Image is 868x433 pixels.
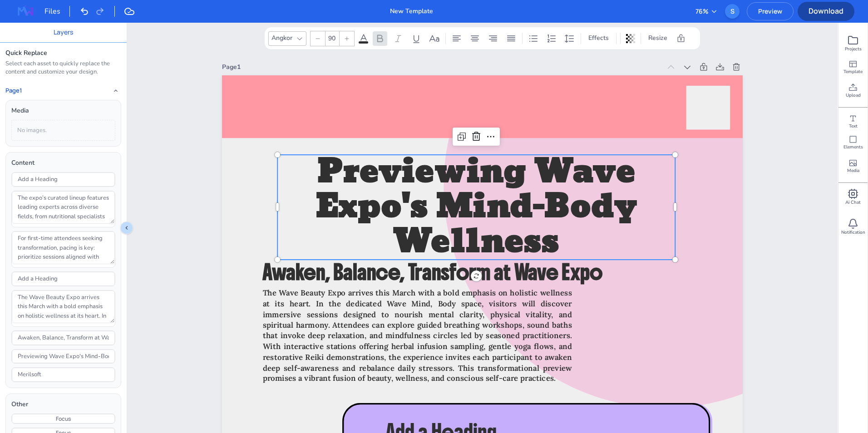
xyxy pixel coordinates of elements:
[5,87,22,94] h4: Page 1
[5,60,121,76] div: Select each asset to quickly replace the content and customize your design.
[798,2,854,21] button: Download
[849,123,858,129] span: Text
[12,331,115,345] input: Type text…
[841,229,865,236] span: Notification
[270,31,294,45] div: Angkor
[390,6,433,16] div: New Template
[120,221,133,234] button: Collapse sidebar
[12,368,115,382] input: Type text…
[798,6,854,16] span: Download
[11,158,115,168] div: Content
[747,7,793,15] span: Preview
[110,85,121,96] button: Collapse
[587,33,611,43] span: Effects
[846,92,861,98] span: Upload
[646,33,669,43] span: Resize
[695,6,718,16] button: 76%
[12,414,115,423] button: Focus
[5,48,121,58] div: Quick Replace
[12,272,115,286] input: Type text…
[222,62,661,72] div: Page 1
[262,288,572,384] span: The Wave Beauty Expo arrives this March with a bold emphasis on holistic wellness at its heart. I...
[847,167,859,174] span: Media
[12,172,115,187] input: Type text…
[316,144,637,271] span: Previewing Wave Expo's Mind-Body Wellness
[845,199,861,206] span: Ai Chat
[725,4,740,19] div: S
[12,349,115,364] input: Type text…
[262,259,602,285] span: Awaken, Balance, Transform at Wave Expo
[725,4,740,19] button: Open user menu
[11,399,115,409] div: Other
[54,27,73,37] button: Layers
[845,46,862,52] span: Projects
[11,4,40,19] img: MagazineWorks Logo
[843,69,863,75] span: Template
[11,106,115,116] div: Media
[12,191,115,224] textarea: The expo’s curated lineup features leading experts across diverse fields, from nutritional specia...
[44,6,70,17] div: Files
[747,2,794,20] button: Preview
[11,120,115,141] div: No images.
[12,290,115,323] textarea: The Wave Beauty Expo arrives this March with a bold emphasis on holistic wellness at its heart. I...
[843,144,863,150] span: Elements
[12,231,115,264] textarea: For first-time attendees seeking transformation, pacing is key: prioritize sessions aligned with ...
